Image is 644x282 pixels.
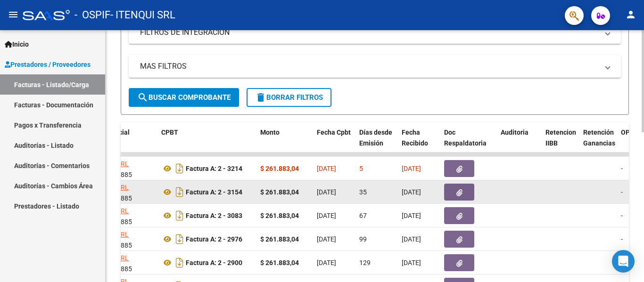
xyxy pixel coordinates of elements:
i: Descargar documento [173,208,186,223]
strong: $ 261.883,04 [260,165,299,172]
div: 30716624885 [91,229,154,249]
strong: Factura A: 2 - 2976 [186,235,242,243]
mat-icon: menu [8,9,19,20]
span: [DATE] [402,259,421,266]
mat-expansion-panel-header: MAS FILTROS [129,55,621,78]
button: Buscar Comprobante [129,88,239,107]
span: Monto [260,129,280,136]
datatable-header-cell: Retencion IIBB [542,122,579,164]
div: 30716624885 [91,159,154,178]
span: [DATE] [317,259,336,266]
span: 129 [359,259,371,266]
span: - [621,212,623,219]
mat-expansion-panel-header: FILTROS DE INTEGRACION [129,21,621,44]
strong: $ 261.883,04 [260,235,299,243]
i: Descargar documento [173,185,186,200]
span: - [621,188,623,196]
strong: Factura A: 2 - 3083 [186,212,242,219]
datatable-header-cell: Monto [256,122,313,164]
span: Retención Ganancias [583,129,615,147]
mat-icon: delete [255,92,266,103]
datatable-header-cell: Doc Respaldatoria [440,122,497,164]
strong: $ 261.883,04 [260,259,299,266]
span: [DATE] [402,212,421,219]
span: - [621,165,623,172]
span: Buscar Comprobante [137,93,231,102]
span: Fecha Cpbt [317,129,351,136]
span: [DATE] [317,212,336,219]
span: 99 [359,235,367,243]
mat-icon: search [137,92,149,103]
datatable-header-cell: Retención Ganancias [579,122,617,164]
strong: Factura A: 2 - 2900 [186,259,242,266]
datatable-header-cell: CPBT [157,122,256,164]
span: [DATE] [402,235,421,243]
span: [DATE] [317,165,336,172]
span: Borrar Filtros [255,93,323,102]
span: CPBT [161,129,178,136]
span: - OSPIF [74,5,110,25]
i: Descargar documento [173,255,186,270]
datatable-header-cell: Fecha Cpbt [313,122,355,164]
span: Auditoria [501,129,528,136]
span: Prestadores / Proveedores [5,59,91,70]
span: Inicio [5,39,29,49]
span: - [621,235,623,243]
span: Doc Respaldatoria [444,129,487,147]
strong: $ 261.883,04 [260,188,299,196]
span: Fecha Recibido [402,129,428,147]
datatable-header-cell: Auditoria [497,122,542,164]
mat-panel-title: FILTROS DE INTEGRACION [140,27,598,38]
span: - ITENQUI SRL [110,5,175,25]
strong: $ 261.883,04 [260,212,299,219]
span: Días desde Emisión [359,129,392,147]
mat-panel-title: MAS FILTROS [140,61,598,72]
div: 30716624885 [91,206,154,226]
span: 67 [359,212,367,219]
span: [DATE] [317,235,336,243]
span: [DATE] [402,188,421,196]
strong: Factura A: 2 - 3154 [186,188,242,196]
span: 5 [359,165,363,172]
div: Open Intercom Messenger [612,250,635,273]
mat-icon: person [625,9,636,20]
i: Descargar documento [173,161,186,176]
div: 30716624885 [91,253,154,273]
strong: Factura A: 2 - 3214 [186,165,242,172]
span: 35 [359,188,367,196]
span: Retencion IIBB [545,129,576,147]
div: 30716624885 [91,182,154,202]
datatable-header-cell: Días desde Emisión [355,122,398,164]
span: [DATE] [402,165,421,172]
span: OP [621,129,630,136]
span: [DATE] [317,188,336,196]
button: Borrar Filtros [247,88,331,107]
i: Descargar documento [173,232,186,247]
datatable-header-cell: Fecha Recibido [398,122,440,164]
datatable-header-cell: Razón Social [87,122,157,164]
